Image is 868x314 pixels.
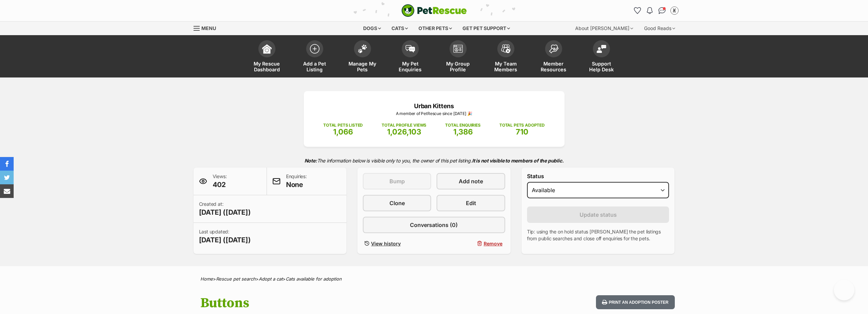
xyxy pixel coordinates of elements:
[578,37,625,77] a: Support Help Desk
[333,127,353,136] span: 1,066
[639,22,680,35] div: Good Reads
[549,44,558,54] img: member-resources-icon-8e73f808a243e03378d46382f2149f9095a855e16c252ad45f914b54edf8863c.svg
[371,240,401,247] span: View history
[323,122,363,128] p: TOTAL PETS LISTED
[834,280,854,300] iframe: Help Scout Beacon - Open
[387,127,421,136] span: 1,026,103
[443,61,473,72] span: My Group Profile
[437,173,505,189] a: Add note
[490,61,521,72] span: My Team Members
[472,158,564,163] strong: It is not visible to members of the public.
[363,217,505,233] a: Conversations (0)
[644,5,655,16] button: Notifications
[304,158,317,163] strong: Note:
[596,295,674,309] button: Print an adoption poster
[414,22,457,35] div: Other pets
[410,221,458,229] span: Conversations (0)
[259,276,283,282] a: Adopt a cat
[586,61,617,72] span: Support Help Desk
[363,239,431,248] a: View history
[386,37,434,77] a: My Pet Enquiries
[527,206,669,223] button: Update status
[216,276,256,282] a: Rescue pet search
[657,5,668,16] a: Conversations
[194,154,675,168] p: The information below is visible only to you, the owner of this pet listing.
[484,240,502,247] span: Remove
[389,177,405,185] span: Bump
[200,276,213,282] a: Home
[200,295,489,311] h1: Buttons
[314,111,554,117] p: A member of PetRescue since [DATE] 🎉
[658,7,666,14] img: chat-41dd97257d64d25036548639549fe6c8038ab92f7586957e7f3b1b290dea8141.svg
[213,180,227,189] span: 402
[252,61,282,72] span: My Rescue Dashboard
[538,61,569,72] span: Member Resources
[201,25,216,31] span: Menu
[395,61,426,72] span: My Pet Enquiries
[286,173,307,189] p: Enquiries:
[387,22,413,35] div: Cats
[199,228,251,245] p: Last updated:
[445,122,480,128] p: TOTAL ENQUIRIES
[501,44,511,53] img: team-members-icon-5396bd8760b3fe7c0b43da4ab00e1e3bb1a5d9ba89233759b79545d2d3fc5d0d.svg
[530,37,578,77] a: Member Resources
[358,44,367,53] img: manage-my-pets-icon-02211641906a0b7f246fdf0571729dbe1e7629f14944591b6c1af311fb30b64b.svg
[458,22,515,35] div: Get pet support
[405,45,415,53] img: pet-enquiries-icon-7e3ad2cf08bfb03b45e93fb7055b45f3efa6380592205ae92323e6603595dc1f.svg
[358,22,386,35] div: Dogs
[597,45,606,53] img: help-desk-icon-fdf02630f3aa405de69fd3d07c3f3aa587a6932b1a1747fa1d2bba05be0121f9.svg
[199,235,251,245] span: [DATE] ([DATE])
[516,127,528,136] span: 710
[647,7,652,14] img: notifications-46538b983faf8c2785f20acdc204bb7945ddae34d4c08c2a6579f10ce5e182be.svg
[291,37,339,77] a: Add a Pet Listing
[466,199,476,207] span: Edit
[434,37,482,77] a: My Group Profile
[401,4,467,17] img: logo-cat-932fe2b9b8326f06289b0f2fb663e598f794de774fb13d1741a6617ecf9a85b4.svg
[199,201,251,217] p: Created at:
[671,7,678,14] img: Urban Kittens Rescue Group profile pic
[286,276,342,282] a: Cats available for adoption
[401,4,467,17] a: PetRescue
[243,37,291,77] a: My Rescue Dashboard
[499,122,545,128] p: TOTAL PETS ADOPTED
[363,173,431,189] button: Bump
[299,61,330,72] span: Add a Pet Listing
[669,5,680,16] button: My account
[262,44,272,54] img: dashboard-icon-eb2f2d2d3e046f16d808141f083e7271f6b2e854fb5c12c21221c1fb7104beca.svg
[437,239,505,248] button: Remove
[580,211,617,219] span: Update status
[213,173,227,189] p: Views:
[632,5,643,16] a: Favourites
[339,37,386,77] a: Manage My Pets
[527,228,669,242] p: Tip: using the on hold status [PERSON_NAME] the pet listings from public searches and close off e...
[482,37,530,77] a: My Team Members
[453,127,473,136] span: 1,386
[363,195,431,211] a: Clone
[437,195,505,211] a: Edit
[632,5,680,16] ul: Account quick links
[199,208,251,217] span: [DATE] ([DATE])
[194,22,221,34] a: Menu
[347,61,378,72] span: Manage My Pets
[453,45,463,53] img: group-profile-icon-3fa3cf56718a62981997c0bc7e787c4b2cf8bcc04b72c1350f741eb67cf2f40e.svg
[310,44,319,54] img: add-pet-listing-icon-0afa8454b4691262ce3f59096e99ab1cd57d4a30225e0717b998d2c9b9846f56.svg
[459,177,483,185] span: Add note
[183,276,685,282] div: > > >
[527,173,669,179] label: Status
[570,22,638,35] div: About [PERSON_NAME]
[389,199,405,207] span: Clone
[382,122,426,128] p: TOTAL PROFILE VIEWS
[286,180,307,189] span: None
[314,101,554,111] p: Urban Kittens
